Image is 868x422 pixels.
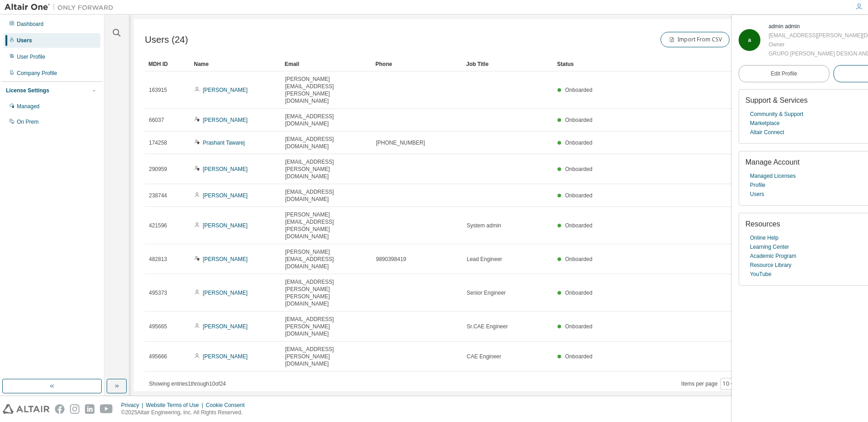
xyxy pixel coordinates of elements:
[750,171,796,181] a: Managed Licenses
[557,57,805,71] div: Status
[285,211,368,240] span: [PERSON_NAME][EMAIL_ADDRESS][PERSON_NAME][DOMAIN_NAME]
[739,65,829,82] a: Edit Profile
[375,57,459,71] div: Phone
[203,290,248,296] a: [PERSON_NAME]
[149,256,167,263] span: 482813
[3,404,49,414] img: altair_logo.svg
[771,70,797,77] span: Edit Profile
[750,181,765,190] a: Profile
[285,75,368,105] span: [PERSON_NAME][EMAIL_ADDRESS][PERSON_NAME][DOMAIN_NAME]
[565,256,592,262] span: Onboarded
[745,158,799,166] span: Manage Account
[149,192,167,199] span: 238744
[467,353,501,360] span: CAE Engineer
[467,222,501,229] span: System admin
[149,381,226,387] span: Showing entries 1 through 10 of 24
[466,57,550,71] div: Job Title
[750,110,803,119] a: Community & Support
[203,256,248,262] a: [PERSON_NAME]
[17,118,39,126] div: On Prem
[149,139,167,146] span: 174258
[100,404,113,414] img: youtube.svg
[565,323,592,330] span: Onboarded
[17,37,32,44] div: Users
[203,353,248,360] a: [PERSON_NAME]
[285,57,368,71] div: Email
[750,242,789,251] a: Learning Center
[376,139,425,146] span: [PHONE_NUMBER]
[121,409,250,417] p: © 2025 Altair Engineering, Inc. All Rights Reserved.
[467,323,508,330] span: Sr.CAE Engineer
[194,57,277,71] div: Name
[285,113,368,127] span: [EMAIL_ADDRESS][DOMAIN_NAME]
[203,87,248,93] a: [PERSON_NAME]
[70,404,79,414] img: instagram.svg
[285,188,368,203] span: [EMAIL_ADDRESS][DOMAIN_NAME]
[149,353,167,360] span: 495666
[745,220,780,228] span: Resources
[149,323,167,330] span: 495665
[750,270,771,279] a: YouTube
[565,140,592,146] span: Onboarded
[203,140,245,146] a: Prashant Tawarej
[681,378,737,390] span: Items per page
[17,20,44,28] div: Dashboard
[149,222,167,229] span: 421596
[5,3,118,12] img: Altair One
[661,32,730,47] button: Import From CSV
[565,117,592,123] span: Onboarded
[750,128,784,137] a: Altair Connect
[17,53,45,60] div: User Profile
[565,353,592,360] span: Onboarded
[285,158,368,180] span: [EMAIL_ADDRESS][PERSON_NAME][DOMAIN_NAME]
[145,35,188,45] span: Users (24)
[723,380,735,387] button: 10
[467,289,506,296] span: Senior Engineer
[285,278,368,307] span: [EMAIL_ADDRESS][PERSON_NAME][PERSON_NAME][DOMAIN_NAME]
[565,166,592,172] span: Onboarded
[565,290,592,296] span: Onboarded
[565,222,592,229] span: Onboarded
[376,256,406,263] span: 9890398419
[750,261,791,270] a: Resource Library
[149,289,167,296] span: 495373
[149,116,164,124] span: 66037
[85,404,94,414] img: linkedin.svg
[750,190,764,199] a: Users
[121,402,146,409] div: Privacy
[203,117,248,123] a: [PERSON_NAME]
[17,70,57,77] div: Company Profile
[565,192,592,199] span: Onboarded
[565,87,592,93] span: Onboarded
[203,323,248,330] a: [PERSON_NAME]
[750,233,779,242] a: Online Help
[285,346,368,367] span: [EMAIL_ADDRESS][PERSON_NAME][DOMAIN_NAME]
[745,96,808,104] span: Support & Services
[750,119,779,128] a: Marketplace
[203,222,248,229] a: [PERSON_NAME]
[285,248,368,270] span: [PERSON_NAME][EMAIL_ADDRESS][DOMAIN_NAME]
[146,402,206,409] div: Website Terms of Use
[55,404,64,414] img: facebook.svg
[203,192,248,199] a: [PERSON_NAME]
[149,166,167,173] span: 290959
[203,166,248,172] a: [PERSON_NAME]
[285,136,368,150] span: [EMAIL_ADDRESS][DOMAIN_NAME]
[750,251,796,261] a: Academic Program
[149,86,167,94] span: 163915
[6,87,49,94] div: License Settings
[748,37,751,43] span: a
[148,57,187,71] div: MDH ID
[206,402,250,409] div: Cookie Consent
[467,256,502,263] span: Lead Engineer
[17,103,39,110] div: Managed
[285,316,368,337] span: [EMAIL_ADDRESS][PERSON_NAME][DOMAIN_NAME]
